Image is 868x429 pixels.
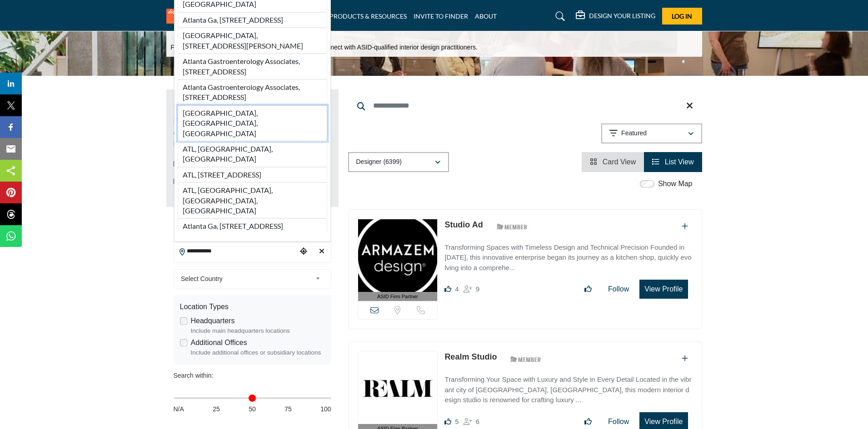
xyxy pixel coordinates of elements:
span: 50 [249,404,256,414]
img: ASID Members Badge Icon [492,221,533,232]
div: Search within: [174,371,331,380]
a: View List [652,158,693,166]
a: ABOUT [475,12,497,20]
label: Show Map [658,178,693,189]
img: ASID Members Badge Icon [505,353,546,365]
span: 5 [455,418,459,425]
a: Realm Studio [444,352,497,361]
p: Designer (6399) [356,158,402,167]
li: Atlanta Gastroenterology Associates, [STREET_ADDRESS] [178,79,327,105]
a: Studio Ad [444,220,483,229]
img: Realm Studio [358,351,438,424]
label: Headquarters [191,316,235,326]
h2: ASID QUALIFIED DESIGNERS & MEMBERS [174,95,299,111]
a: View Card [590,158,636,166]
button: Designer (6399) [348,152,449,172]
span: ASID Firm Partner [377,293,418,301]
span: 4 [455,285,459,293]
div: Clear search location [315,242,329,261]
p: Studio Ad [444,219,483,231]
span: List View [665,158,694,166]
li: Atlanta Ga, [STREET_ADDRESS] [178,218,327,231]
li: [GEOGRAPHIC_DATA], [STREET_ADDRESS][PERSON_NAME] [178,28,327,54]
a: INVITE TO FINDER [414,12,468,20]
span: Select Country [181,273,312,284]
span: 9 [476,285,479,293]
h2: Distance Filter [174,219,221,235]
a: Search [547,9,571,24]
input: Search Location [174,242,297,260]
a: Add To List [682,222,688,230]
li: Atlanta Ga, [STREET_ADDRESS] [178,12,327,28]
li: ATL, [STREET_ADDRESS] [178,167,327,182]
button: Like listing [579,280,598,298]
img: Studio Ad [358,219,438,292]
i: Likes [444,286,451,292]
a: PRODUCTS & RESOURCES [329,12,407,20]
span: N/A [174,404,184,414]
button: Follow [602,280,635,298]
img: Site Logo [166,9,244,24]
input: Search Keyword [348,95,702,117]
div: Followers [464,284,479,295]
input: ASID Members checkbox [174,178,180,185]
p: Find Interior Designers, firms, suppliers, and organizations that support the profession and indu... [174,117,331,149]
p: Find the interior design partner for your next project. Connect with ASID-qualified interior desi... [171,43,478,52]
span: 25 [213,404,220,414]
div: DESIGN YOUR LISTING [576,11,655,22]
a: ASID Firm Partner [358,219,438,301]
label: Additional Offices [191,337,247,348]
h5: DESIGN YOUR LISTING [589,12,655,20]
span: Card View [603,158,636,166]
li: Atlanta Gastroenterology Associates, [STREET_ADDRESS] [178,54,327,79]
span: 6 [476,418,479,425]
p: Transforming Your Space with Luxury and Style in Every Detail Located in the vibrant city of [GEO... [444,375,692,405]
p: Realm Studio [444,351,497,363]
a: Add To List [682,355,688,362]
button: Featured [601,123,702,143]
div: Followers [464,416,479,427]
a: Transforming Spaces with Timeless Design and Technical Precision Founded in [DATE], this innovati... [444,237,692,273]
p: Featured [621,129,647,138]
span: 75 [284,404,292,414]
li: ATL, [GEOGRAPHIC_DATA], [GEOGRAPHIC_DATA] [178,141,327,167]
li: Card View [582,152,644,172]
p: Transforming Spaces with Timeless Design and Technical Precision Founded in [DATE], this innovati... [444,242,692,273]
li: [GEOGRAPHIC_DATA], [GEOGRAPHIC_DATA], [GEOGRAPHIC_DATA] [178,105,327,141]
div: Location Types [180,301,325,312]
button: Log In [662,8,702,25]
span: 100 [320,404,331,414]
button: View Profile [639,280,688,299]
span: Log In [672,12,692,20]
a: Transforming Your Space with Luxury and Style in Every Detail Located in the vibrant city of [GEO... [444,369,692,405]
div: Choose your current location [297,242,310,261]
i: Likes [444,418,451,425]
div: Include main headquarters locations [191,326,325,335]
div: Include additional offices or subsidiary locations [191,348,325,357]
li: ATL, [GEOGRAPHIC_DATA], [GEOGRAPHIC_DATA], [GEOGRAPHIC_DATA] [178,182,327,218]
input: ASID Qualified Practitioners checkbox [174,160,180,167]
li: List View [644,152,702,172]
